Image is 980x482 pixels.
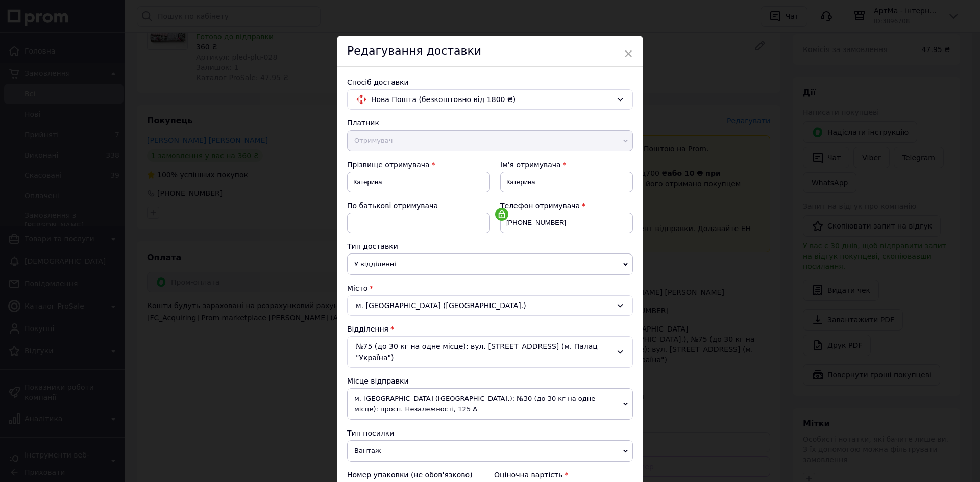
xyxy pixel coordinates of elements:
[500,161,561,169] span: Ім'я отримувача
[371,94,612,105] span: Нова Пошта (безкоштовно від 1800 ₴)
[347,429,394,437] span: Тип посилки
[337,36,643,67] div: Редагування доставки
[347,388,633,420] span: м. [GEOGRAPHIC_DATA] ([GEOGRAPHIC_DATA].): №30 (до 30 кг на одне місце): просп. Незалежності, 125 А
[347,161,430,169] span: Прізвище отримувача
[494,470,633,480] div: Оціночна вартість
[347,440,633,462] span: Вантаж
[347,470,486,480] div: Номер упаковки (не обов'язково)
[347,77,633,87] div: Спосіб доставки
[347,130,633,151] span: Отримувач
[347,324,633,334] div: Відділення
[347,253,633,275] span: У відділенні
[347,119,379,127] span: Платник
[624,45,633,62] span: ×
[347,201,438,210] span: По батькові отримувача
[347,283,633,293] div: Місто
[347,336,633,368] div: №75 (до 30 кг на одне місце): вул. [STREET_ADDRESS] (м. Палац "Україна")
[347,295,633,316] div: м. [GEOGRAPHIC_DATA] ([GEOGRAPHIC_DATA].)
[500,201,580,210] span: Телефон отримувача
[347,242,398,250] span: Тип доставки
[347,377,409,385] span: Місце відправки
[500,213,633,233] input: +380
